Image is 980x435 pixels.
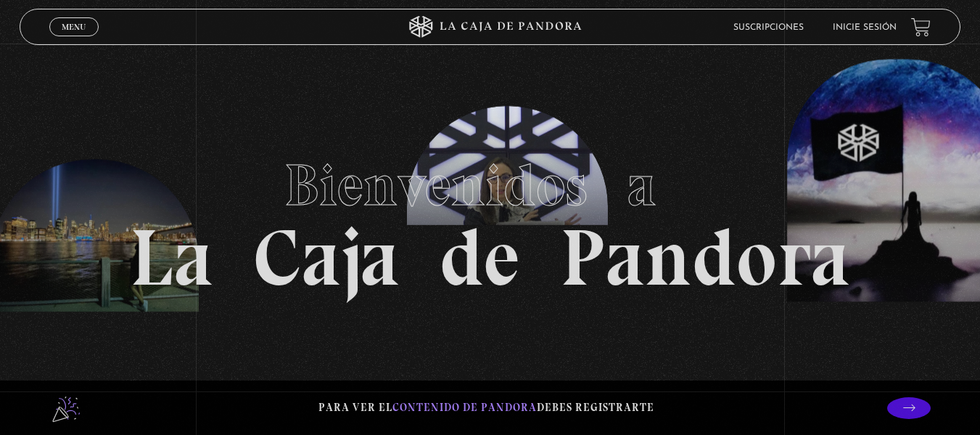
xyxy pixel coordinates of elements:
h1: La Caja de Pandora [130,138,850,298]
p: Para ver el debes registrarte [318,398,654,418]
span: Cerrar [57,35,91,45]
a: Suscripciones [733,23,804,32]
a: View your shopping cart [911,17,931,36]
span: Bienvenidos a [284,150,696,220]
span: Menu [62,23,86,31]
span: contenido de Pandora [392,401,537,414]
a: Inicie sesión [833,23,897,32]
